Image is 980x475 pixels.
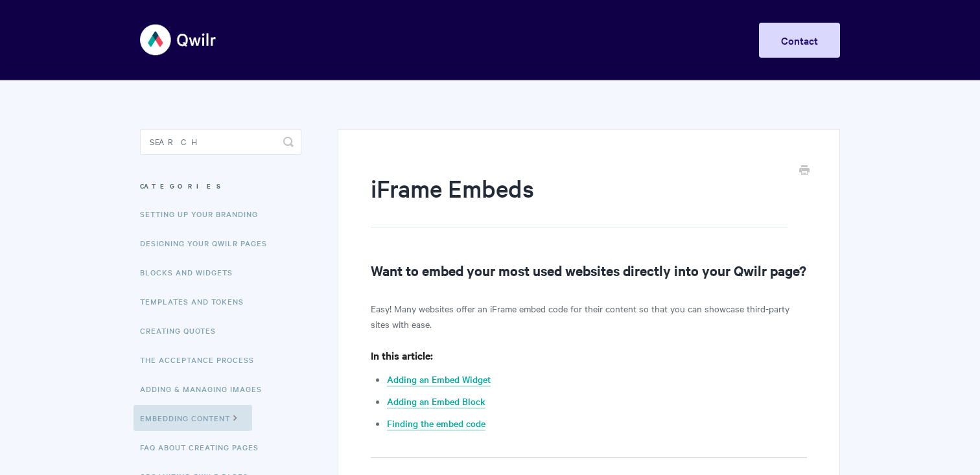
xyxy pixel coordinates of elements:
[140,434,268,460] a: FAQ About Creating Pages
[140,376,272,402] a: Adding & Managing Images
[387,417,485,431] a: Finding the embed code
[759,23,840,58] a: Contact
[387,395,485,409] a: Adding an Embed Block
[140,129,301,155] input: Search
[140,259,242,285] a: Blocks and Widgets
[140,201,268,227] a: Setting up your Branding
[140,288,253,314] a: Templates and Tokens
[140,347,264,373] a: The Acceptance Process
[799,164,810,178] a: Print this Article
[371,260,807,281] h2: Want to embed your most used websites directly into your Qwilr page?
[371,172,787,227] h1: iFrame Embeds
[371,301,807,332] p: Easy! Many websites offer an iFrame embed code for their content so that you can showcase third-p...
[371,348,433,362] strong: In this article:
[387,373,491,387] a: Adding an Embed Widget
[140,174,301,198] h3: Categories
[140,318,226,343] a: Creating Quotes
[134,405,252,431] a: Embedding Content
[140,16,217,64] img: Qwilr Help Center
[140,230,277,256] a: Designing Your Qwilr Pages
